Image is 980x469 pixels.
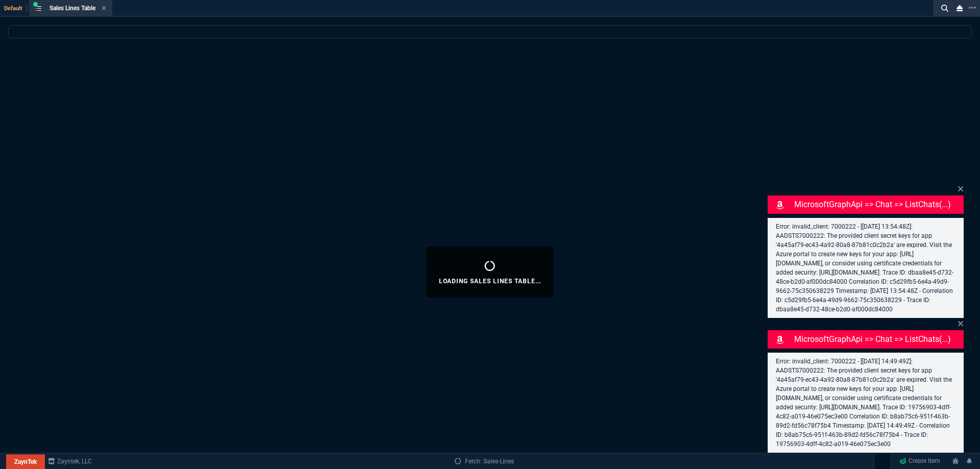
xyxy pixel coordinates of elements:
p: MicrosoftGraphApi => chat => listChats(...) [794,333,962,345]
p: Error: invalid_client: 7000222 - [[DATE] 14:49:49Z]: AADSTS7000222: The provided client secret ke... [776,357,955,449]
nx-icon: Close Workbench [952,2,967,14]
p: MicrosoftGraphApi => chat => listChats(...) [794,199,962,211]
nx-icon: Search [937,2,952,14]
a: Fetch: Sales-Lines [455,457,514,466]
nx-icon: Open New Tab [969,3,976,13]
nx-icon: Close Tab [102,5,106,13]
p: Error: invalid_client: 7000222 - [[DATE] 13:54:48Z]: AADSTS7000222: The provided client secret ke... [776,222,955,314]
p: Loading Sales Lines Table... [439,277,542,285]
a: msbcCompanyName [45,457,95,466]
span: Default [4,5,27,12]
span: Sales Lines Table [50,5,95,12]
a: Create Item [895,454,944,469]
